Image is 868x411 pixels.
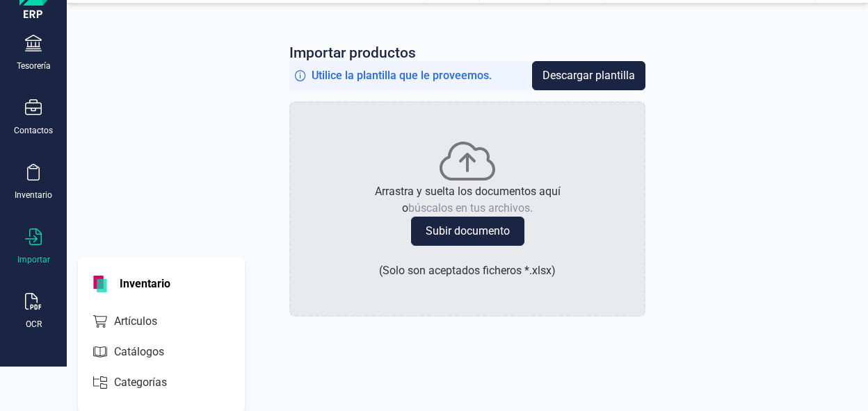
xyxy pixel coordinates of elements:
[289,44,645,61] p: Importar productos
[108,313,182,330] span: Artículos
[408,201,533,215] span: búscalos en tus archivos.
[108,344,189,360] span: Catálogos
[312,67,492,84] span: Utilice la plantilla que le proveemos.
[17,60,51,72] div: Tesorería
[26,319,42,330] div: OCR
[379,262,556,279] p: ( Solo son aceptados ficheros * .xlsx )
[375,183,561,217] p: Arrastra y suelta los documentos aquí o
[111,276,179,292] span: Inventario
[411,217,524,246] button: Subir documento
[289,101,645,317] div: Arrastra y suelta los documentos aquíobúscalos en tus archivos.Subir documento(Solo son aceptados...
[14,125,53,136] div: Contactos
[15,190,52,201] div: Inventario
[108,374,192,391] span: Categorías
[532,61,645,90] button: Descargar plantilla
[17,254,50,265] div: Importar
